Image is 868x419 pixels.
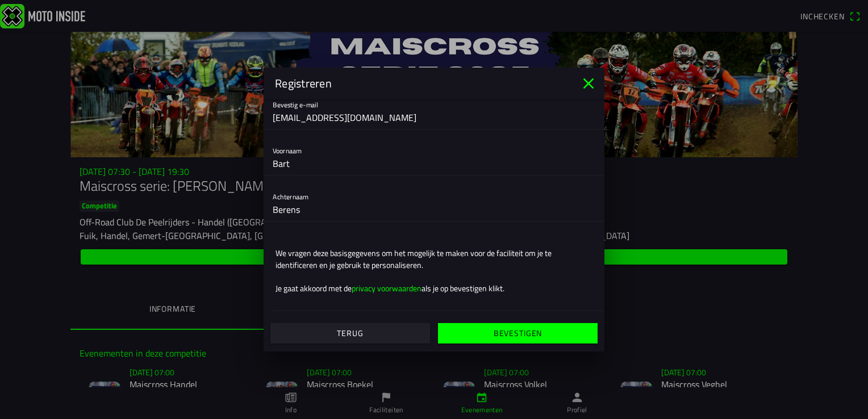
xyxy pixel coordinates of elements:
[494,329,542,337] ion-text: Bevestigen
[270,323,430,343] ion-button: Terug
[273,198,595,221] input: Achternaam
[579,74,598,93] ion-icon: close
[273,152,595,175] input: Voornaam
[273,106,595,129] input: Bevestig e-mail
[276,282,592,294] ion-text: Je gaat akkoord met de als je op bevestigen klikt.
[276,247,592,271] ion-text: We vragen deze basisgegevens om het mogelijk te maken voor de faciliteit om je te identificeren e...
[352,282,422,294] a: privacy voorwaarden
[264,75,579,92] ion-title: Registreren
